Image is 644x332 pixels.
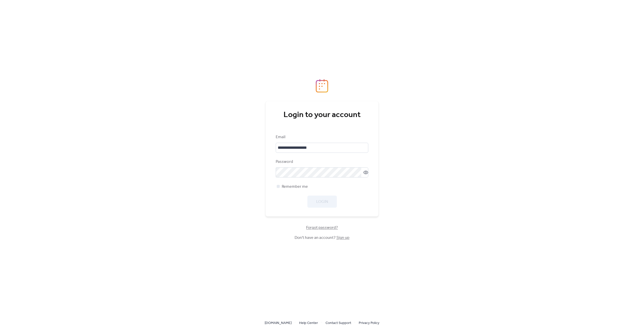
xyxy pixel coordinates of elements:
span: Don't have an account? [295,235,349,241]
span: Privacy Policy [359,320,379,326]
span: Contact Support [326,320,351,326]
img: logo [316,79,328,93]
span: Forgot password? [306,225,338,231]
div: Login to your account [276,110,368,120]
span: [DOMAIN_NAME] [265,320,292,326]
a: [DOMAIN_NAME] [265,320,292,326]
div: Password [276,159,367,165]
span: Help Center [299,320,318,326]
a: Help Center [299,320,318,326]
span: Remember me [282,184,308,190]
a: Contact Support [326,320,351,326]
a: Forgot password? [306,226,338,229]
a: Privacy Policy [359,320,379,326]
div: Email [276,134,367,140]
a: Sign up [336,234,349,242]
